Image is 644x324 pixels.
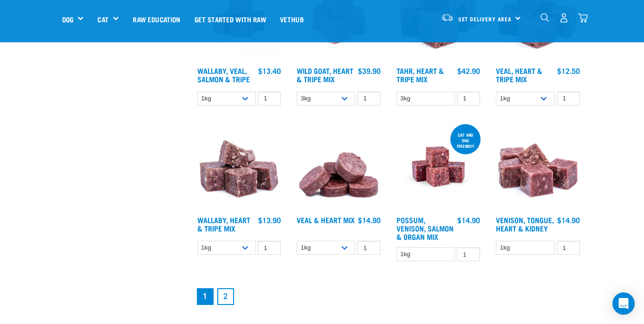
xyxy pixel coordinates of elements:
[195,122,284,211] img: 1174 Wallaby Heart Tripe Mix 01
[358,92,381,106] input: 1
[397,218,454,238] a: Possum, Venison, Salmon & Organ Mix
[394,122,483,211] img: Possum Venison Salmon Organ 1626
[358,216,381,224] div: $14.90
[195,286,582,307] nav: pagination
[441,13,454,22] img: van-moving.png
[358,241,381,255] input: 1
[457,66,480,75] div: $42.90
[457,216,480,224] div: $14.90
[450,128,481,153] div: cat and dog friendly!
[559,13,569,23] img: user.png
[557,66,580,75] div: $12.50
[273,0,311,38] a: Vethub
[188,0,273,38] a: Get started with Raw
[557,92,580,106] input: 1
[98,14,108,25] a: Cat
[297,68,353,81] a: Wild Goat, Heart & Tripe Mix
[496,68,542,81] a: Veal, Heart & Tripe Mix
[294,122,383,211] img: 1152 Veal Heart Medallions 01
[258,241,281,255] input: 1
[557,241,580,255] input: 1
[578,13,588,23] img: home-icon@2x.png
[62,14,73,25] a: Dog
[297,218,355,222] a: Veal & Heart Mix
[557,216,580,224] div: $14.90
[397,68,444,81] a: Tahr, Heart & Tripe Mix
[457,247,480,262] input: 1
[197,288,214,305] a: Page 1
[258,66,281,75] div: $13.40
[494,122,582,211] img: Pile Of Cubed Venison Tongue Mix For Pets
[457,92,480,106] input: 1
[458,17,512,20] span: Set Delivery Area
[197,68,250,81] a: Wallaby, Veal, Salmon & Tripe
[126,0,187,38] a: Raw Education
[540,13,549,22] img: home-icon-1@2x.png
[197,218,250,230] a: Wallaby, Heart & Tripe Mix
[358,66,381,75] div: $39.90
[217,288,234,305] a: Goto page 2
[258,216,281,224] div: $13.90
[258,92,281,106] input: 1
[496,218,554,230] a: Venison, Tongue, Heart & Kidney
[612,292,635,315] div: Open Intercom Messenger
